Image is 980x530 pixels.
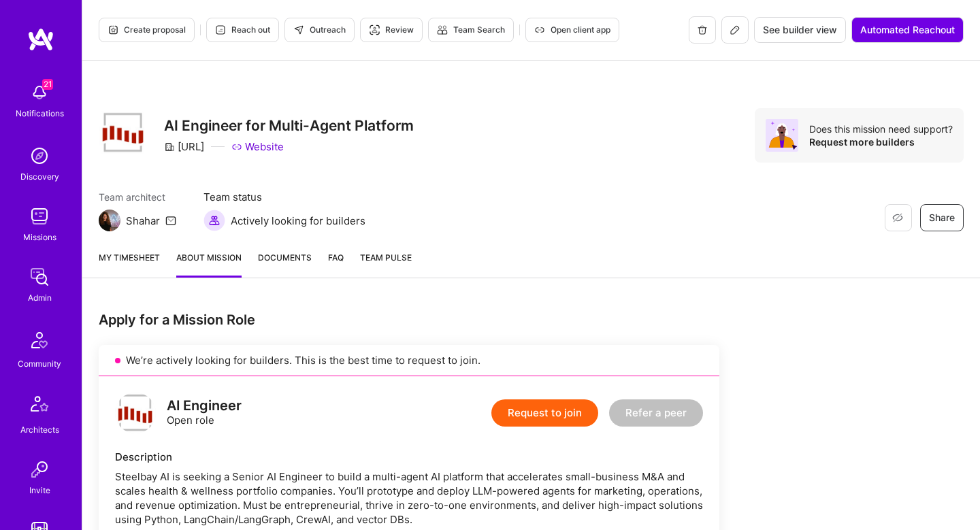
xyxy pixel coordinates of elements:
div: Shahar [126,214,160,228]
span: 21 [42,79,53,90]
span: Team Pulse [360,252,412,263]
span: Share [929,211,955,225]
div: Request more builders [809,135,953,148]
h3: AI Engineer for Multi-Agent Platform [164,117,414,134]
button: Refer a peer [609,399,703,427]
button: Team Search [428,18,514,42]
div: AI Engineer [167,399,242,413]
span: Open client app [534,24,610,36]
span: Documents [258,250,312,265]
a: Website [231,139,284,154]
span: Create proposal [108,24,186,36]
span: Outreach [293,24,346,36]
a: About Mission [176,250,242,278]
span: Actively looking for builders [231,214,365,228]
button: Outreach [284,18,355,42]
img: Invite [26,456,53,483]
span: Team Search [437,24,505,36]
span: See builder view [763,23,837,37]
div: Discovery [20,169,59,184]
button: Share [920,204,964,231]
i: icon Targeter [369,24,380,35]
div: Architects [20,423,59,437]
img: Team Architect [99,210,120,231]
i: icon CompanyGray [164,142,175,152]
img: Company Logo [99,111,148,154]
button: Review [360,18,423,42]
div: Description [115,450,703,464]
button: Reach out [206,18,279,42]
span: Team architect [99,190,176,204]
span: Team status [203,190,365,204]
i: icon EyeClosed [892,212,903,223]
div: Missions [23,230,56,244]
button: Request to join [491,399,598,427]
div: Admin [28,291,52,305]
img: discovery [26,142,53,169]
div: Notifications [16,106,64,120]
div: Community [18,357,61,371]
img: bell [26,79,53,106]
a: My timesheet [99,250,160,278]
div: Invite [29,483,50,497]
button: Automated Reachout [851,17,964,43]
img: teamwork [26,203,53,230]
img: Avatar [766,119,798,152]
div: [URL] [164,139,204,154]
span: Automated Reachout [860,23,955,37]
div: Does this mission need support? [809,122,953,135]
button: See builder view [754,17,846,43]
div: Steelbay AI is seeking a Senior AI Engineer to build a multi-agent AI platform that accelerates s... [115,469,703,527]
img: Architects [23,390,56,423]
a: Team Pulse [360,250,412,278]
img: logo [27,27,54,52]
i: icon Proposal [108,24,118,35]
div: Apply for a Mission Role [99,311,719,329]
span: Reach out [215,24,270,36]
a: Documents [258,250,312,278]
button: Open client app [525,18,619,42]
i: icon Mail [165,215,176,226]
img: Community [23,324,56,357]
img: Actively looking for builders [203,210,225,231]
button: Create proposal [99,18,195,42]
img: admin teamwork [26,263,53,291]
div: We’re actively looking for builders. This is the best time to request to join. [99,345,719,376]
div: Open role [167,399,242,427]
span: Review [369,24,414,36]
a: FAQ [328,250,344,278]
img: logo [115,393,156,433]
